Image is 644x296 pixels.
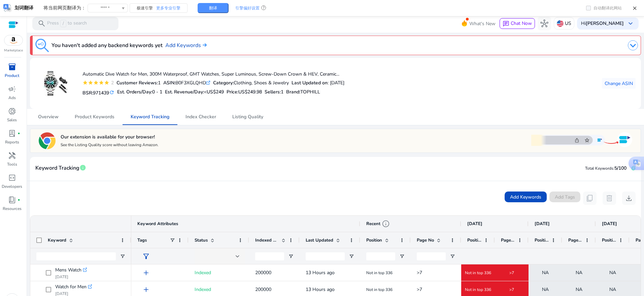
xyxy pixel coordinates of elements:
[622,192,636,205] button: download
[465,287,491,292] span: Not in top 336
[109,79,114,86] div: 2
[500,18,535,29] button: chatChat Now
[204,89,224,95] span: <US$249
[535,237,549,243] span: Position
[585,166,614,171] span: Total Keywords:
[286,89,320,95] h5: :
[467,221,482,227] span: [DATE]
[117,89,162,95] h5: Est. Orders/Day:
[8,129,16,137] span: lab_profile
[5,73,19,79] p: Product
[88,80,93,85] mat-icon: star
[8,152,16,160] span: handyman
[349,254,354,259] button: Open Filter Menu
[142,252,150,260] span: filter_alt
[201,43,207,47] img: arrow-right.svg
[288,254,294,259] button: Open Filter Menu
[306,286,335,293] span: 13 Hours ago
[467,237,481,243] span: Position
[18,132,20,135] span: fiber_manual_record
[450,254,455,259] button: Open Filter Menu
[501,237,515,243] span: Page No
[93,80,99,85] mat-icon: star
[465,270,491,276] span: Not in top 336
[509,287,514,292] span: >7
[60,20,66,27] span: /
[99,80,104,85] mat-icon: star
[255,269,271,276] span: 200000
[43,71,68,96] img: 413t17j9n4L._AC_US40_.jpg
[213,80,234,86] b: Category:
[55,282,87,292] span: Watch for Men
[614,165,626,171] span: 5/100
[82,89,114,96] h5: BSR:
[82,80,88,85] mat-icon: star
[292,80,328,86] b: Last Updated on
[55,274,87,280] p: [DATE]
[142,286,150,294] span: add
[4,48,23,53] p: Marketplace
[255,237,279,243] span: Indexed Products
[195,269,211,276] span: Indexed
[292,79,344,86] div: : [DATE]
[131,115,169,119] span: Keyword Tracking
[165,41,207,49] a: Add Keywords
[4,35,23,45] img: amazon.svg
[36,252,116,260] input: Keyword Filter Input
[35,39,49,52] img: keyword-tracking.svg
[213,79,289,86] div: Clothing, Shoes & Jewelry
[109,89,114,96] mat-icon: refresh
[35,162,79,174] span: Keyword Tracking
[417,286,422,293] span: >7
[195,237,208,243] span: Status
[61,134,159,140] h5: Our extension is available for your browser!
[163,79,210,86] div: B0F3XGLQHD
[38,115,59,119] span: Overview
[417,252,446,260] input: Page No Filter Input
[8,174,16,182] span: code_blocks
[510,194,541,201] span: Add Keywords
[79,164,86,171] span: info
[538,17,551,30] button: hub
[509,270,514,276] span: >7
[281,89,283,95] span: 1
[382,220,390,228] span: info
[366,270,393,276] span: Not in top 336
[602,221,617,227] span: [DATE]
[18,199,20,201] span: fiber_manual_record
[48,237,66,243] span: Keyword
[163,80,175,86] b: ASIN:
[52,41,163,49] h3: You haven't added any backend keywords yet
[576,266,582,280] span: NA
[116,79,161,86] div: 1
[38,19,46,28] span: search
[417,237,434,243] span: Page No
[503,20,509,27] span: chat
[7,161,17,167] p: Tools
[8,196,16,204] span: book_4
[366,220,390,228] div: Recent
[104,80,109,85] mat-icon: star
[3,206,22,212] p: Resources
[557,20,564,27] img: us.svg
[568,237,582,243] span: Page No
[39,132,56,149] img: chrome-logo.svg
[137,221,178,227] span: Keyword Attributes
[581,21,624,26] p: Hi
[586,20,624,27] b: [PERSON_NAME]
[195,286,211,293] span: Indexed
[93,90,109,96] span: 971439
[417,269,422,276] span: >7
[399,254,405,259] button: Open Filter Menu
[565,17,571,29] p: US
[366,237,382,243] span: Position
[152,89,162,95] span: 0 - 1
[120,254,125,259] button: Open Filter Menu
[625,194,633,202] span: download
[265,89,283,95] h5: Sellers:
[300,89,320,95] span: TOPHILL
[8,63,16,71] span: inventory_2
[185,115,216,119] span: Index Checker
[55,265,81,275] span: Mens Watch
[626,19,635,28] span: keyboard_arrow_down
